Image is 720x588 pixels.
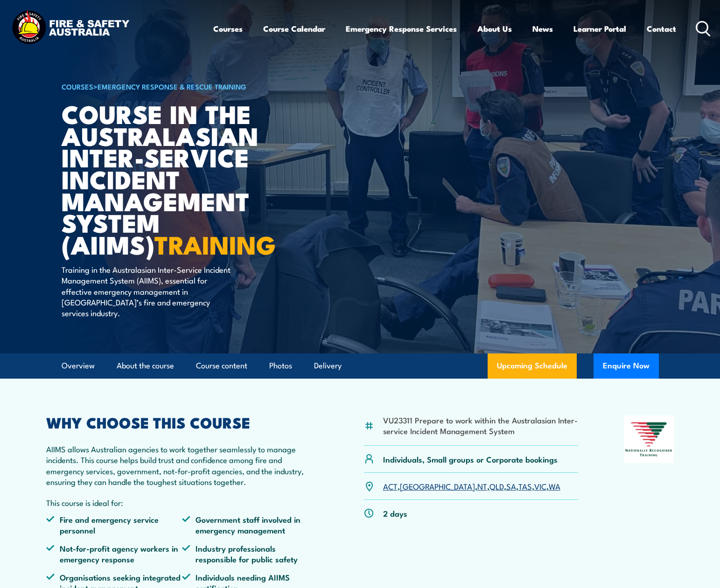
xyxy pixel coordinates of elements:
[346,16,457,41] a: Emergency Response Services
[549,480,560,491] a: WA
[477,16,512,41] a: About Us
[534,480,546,491] a: VIC
[518,480,532,491] a: TAS
[383,415,579,436] li: VU23311 Prepare to work within the Australasian Inter-service Incident Management System
[213,16,243,41] a: Courses
[46,514,182,536] li: Fire and emergency service personnel
[594,353,659,379] button: Enquire Now
[532,16,553,41] a: News
[46,443,319,487] p: AIIMS allows Australian agencies to work together seamlessly to manage incidents. This course hel...
[46,497,319,508] p: This course is ideal for:
[647,16,676,41] a: Contact
[263,16,325,41] a: Course Calendar
[154,224,276,263] strong: TRAINING
[182,543,318,565] li: Industry professionals responsible for public safety
[506,480,516,491] a: SA
[383,480,398,491] a: ACT
[383,481,560,491] p: , , , , , , ,
[488,353,577,379] a: Upcoming Schedule
[489,480,504,491] a: QLD
[383,454,558,464] p: Individuals, Small groups or Corporate bookings
[46,543,182,565] li: Not-for-profit agency workers in emergency response
[46,415,319,429] h2: WHY CHOOSE THIS COURSE
[624,415,674,463] img: Nationally Recognised Training logo.
[196,353,247,378] a: Course content
[98,81,246,91] a: Emergency Response & Rescue Training
[182,514,318,536] li: Government staff involved in emergency management
[62,353,95,378] a: Overview
[117,353,174,378] a: About the course
[62,81,292,92] h6: >
[62,81,93,91] a: COURSES
[400,480,475,491] a: [GEOGRAPHIC_DATA]
[269,353,292,378] a: Photos
[573,16,626,41] a: Learner Portal
[314,353,342,378] a: Delivery
[477,480,487,491] a: NT
[62,103,292,255] h1: Course in the Australasian Inter-service Incident Management System (AIIMS)
[383,508,407,519] p: 2 days
[62,264,232,318] p: Training in the Australasian Inter-Service Incident Management System (AIIMS), essential for effe...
